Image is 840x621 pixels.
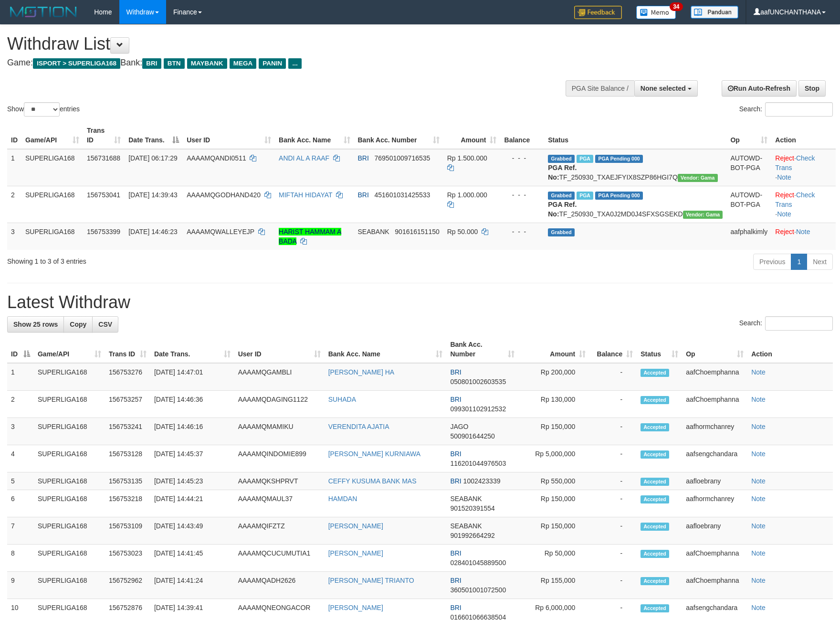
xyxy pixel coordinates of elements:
[450,604,461,611] span: BRI
[259,58,286,69] span: PANIN
[682,363,747,391] td: aafChoemphanna
[7,34,550,54] h1: Withdraw List
[753,254,791,270] a: Previous
[640,523,669,531] span: Accepted
[7,391,34,418] td: 2
[450,460,506,467] span: Copy 116201044976503 to clipboard
[328,423,389,430] a: VERENDITA AJATIA
[500,122,544,149] th: Balance
[544,122,726,149] th: Status
[726,122,771,149] th: Op: activate to sort column ascending
[7,58,550,68] h4: Game: Bank:
[640,369,669,377] span: Accepted
[640,550,669,558] span: Accepted
[589,517,637,545] td: -
[807,254,833,270] a: Next
[150,572,234,599] td: [DATE] 14:41:24
[670,2,682,11] span: 34
[739,102,833,117] label: Search:
[447,191,487,199] span: Rp 1.000.000
[775,228,794,236] a: Reject
[234,517,325,545] td: AAAAMQIFZTZ
[142,58,161,69] span: BRI
[640,450,669,459] span: Accepted
[13,321,58,328] span: Show 25 rows
[105,336,150,363] th: Trans ID: activate to sort column ascending
[589,545,637,572] td: -
[544,149,726,186] td: TF_250930_TXAEJFYIX8SZP86HGI7Q
[589,418,637,445] td: -
[518,391,589,418] td: Rp 130,000
[450,423,468,430] span: JAGO
[640,85,686,92] span: None selected
[34,445,105,472] td: SUPERLIGA168
[125,122,183,149] th: Date Trans.: activate to sort column descending
[328,604,383,611] a: [PERSON_NAME]
[518,472,589,490] td: Rp 550,000
[7,418,34,445] td: 3
[636,6,676,19] img: Button%20Memo.svg
[447,228,478,236] span: Rp 50.000
[566,80,634,96] div: PGA Site Balance /
[682,572,747,599] td: aafChoemphanna
[375,154,430,162] span: Copy 769501009716535 to clipboard
[279,228,341,245] a: HARIST HAMMAM A BADA
[234,572,325,599] td: AAAAMQADH2626
[777,210,791,218] a: Note
[105,545,150,572] td: 156753023
[105,445,150,472] td: 156753128
[21,149,83,186] td: SUPERLIGA168
[164,58,185,69] span: BTN
[358,191,369,199] span: BRI
[187,228,254,236] span: AAAAMQWALLEYEJP
[21,223,83,250] td: SUPERLIGA168
[358,228,389,236] span: SEABANK
[450,495,482,503] span: SEABANK
[450,432,494,440] span: Copy 500901644250 to clipboard
[771,186,836,223] td: · ·
[150,391,234,418] td: [DATE] 14:46:36
[589,391,637,418] td: -
[21,122,83,149] th: Game/API: activate to sort column ascending
[234,363,325,391] td: AAAAMQGAMBLI
[726,186,771,223] td: AUTOWD-BOT-PGA
[325,336,447,363] th: Bank Acc. Name: activate to sort column ascending
[288,58,301,69] span: ...
[450,522,482,530] span: SEABANK
[7,363,34,391] td: 1
[187,191,261,199] span: AAAAMQGODHAND420
[518,418,589,445] td: Rp 150,000
[105,572,150,599] td: 156752962
[92,316,118,332] a: CSV
[577,192,593,200] span: Marked by aafsengchandara
[450,613,506,621] span: Copy 016601066638504 to clipboard
[33,58,120,69] span: ISPORT > SUPERLIGA168
[87,191,120,199] span: 156753041
[234,545,325,572] td: AAAAMQCUCUMUTIA1
[183,122,275,149] th: User ID: activate to sort column ascending
[279,191,332,199] a: MIFTAH HIDAYAT
[34,517,105,545] td: SUPERLIGA168
[7,149,21,186] td: 1
[595,155,643,163] span: PGA Pending
[234,490,325,517] td: AAAAMQMAUL37
[150,418,234,445] td: [DATE] 14:46:16
[771,223,836,250] td: ·
[128,228,177,236] span: [DATE] 14:46:23
[328,577,414,584] a: [PERSON_NAME] TRIANTO
[375,191,430,199] span: Copy 451601031425533 to clipboard
[548,228,575,236] span: Grabbed
[24,102,60,117] select: Showentries
[7,490,34,517] td: 6
[358,154,369,162] span: BRI
[328,450,420,458] a: [PERSON_NAME] KURNIAWA
[682,517,747,545] td: aafloebrany
[595,192,643,200] span: PGA Pending
[589,490,637,517] td: -
[683,211,723,219] span: Vendor URL: https://trx31.1velocity.biz
[518,445,589,472] td: Rp 5,000,000
[105,472,150,490] td: 156753135
[634,80,698,96] button: None selected
[682,445,747,472] td: aafsengchandara
[150,363,234,391] td: [DATE] 14:47:01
